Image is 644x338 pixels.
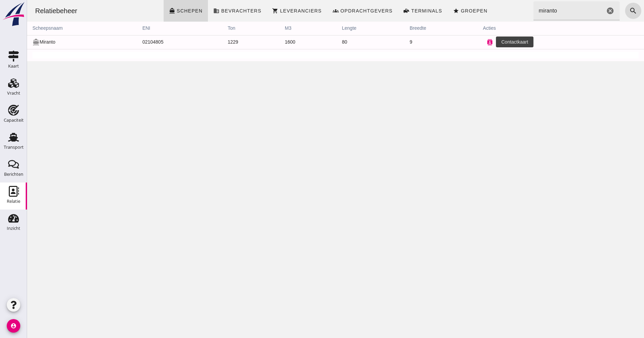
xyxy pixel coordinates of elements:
[4,145,24,149] div: Transport
[252,22,309,35] th: m3
[110,22,195,35] th: ENI
[1,2,26,27] img: logo-small.a267ee39.svg
[313,8,366,14] span: Opdrachtgevers
[252,35,309,49] td: 1600
[245,8,251,14] i: shopping_cart
[426,8,432,14] i: star
[4,118,24,122] div: Capaciteit
[195,35,252,49] td: 1229
[498,39,504,45] i: attach_file
[579,7,587,15] i: Wis Zoeken...
[5,39,13,46] i: directions_boat
[7,199,20,203] div: Relatie
[186,8,192,14] i: business
[7,226,20,231] div: Inzicht
[377,22,451,35] th: breedte
[309,22,377,35] th: lengte
[376,8,382,14] i: front_loader
[4,172,23,176] div: Berichten
[253,8,294,14] span: Leveranciers
[306,8,312,14] i: groups
[7,91,20,95] div: Vracht
[149,8,176,14] span: Schepen
[7,319,20,333] i: account_circle
[194,8,234,14] span: Bevrachters
[433,8,460,14] span: Groepen
[486,40,491,45] i: delete
[377,35,451,49] td: 9
[451,22,617,35] th: acties
[142,8,148,14] i: directions_boat
[309,35,377,49] td: 80
[8,64,19,68] div: Kaart
[3,6,56,16] div: Relatiebeheer
[460,39,466,45] i: contacts
[195,22,252,35] th: ton
[473,39,479,45] i: edit
[602,7,610,15] i: search
[110,35,195,49] td: 02104805
[384,8,415,14] span: Terminals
